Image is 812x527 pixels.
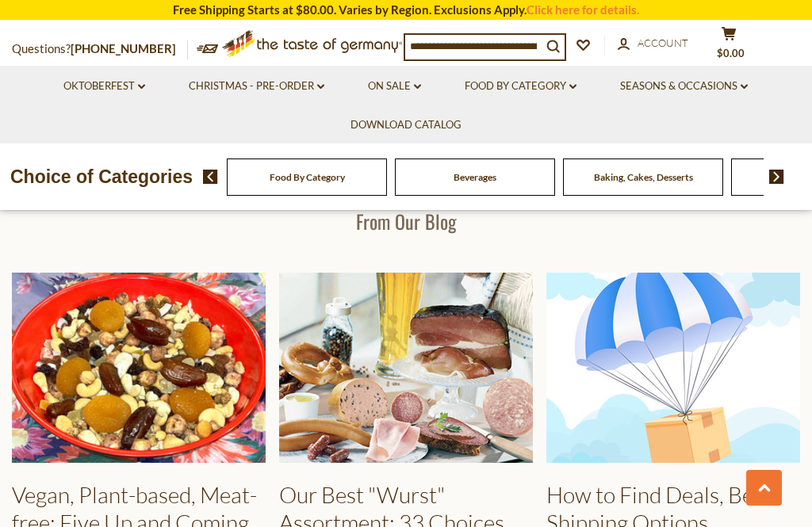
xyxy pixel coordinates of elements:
img: Vegan, Plant-based, Meat-free: Five Up and Coming Brands [12,273,266,463]
img: Our Best "Wurst" Assortment: 33 Choices For The Grillabend [279,273,533,463]
a: Baking, Cakes, Desserts [594,171,693,183]
a: Seasons & Occasions [620,78,748,95]
a: Food By Category [465,78,576,95]
img: next arrow [769,170,784,184]
p: Questions? [12,39,188,59]
a: Download Catalog [350,116,462,134]
a: [PHONE_NUMBER] [71,41,176,55]
a: Christmas - PRE-ORDER [189,78,324,95]
button: $0.00 [705,26,753,66]
a: On Sale [368,78,421,95]
a: Account [618,35,688,52]
a: Oktoberfest [63,78,145,95]
a: Beverages [454,171,496,183]
span: $0.00 [717,47,745,59]
a: Click here for details. [527,2,639,17]
h3: From Our Blog [12,209,800,233]
a: Food By Category [270,171,345,183]
img: previous arrow [203,170,218,184]
span: Account [638,36,688,49]
img: How to Find Deals, Best Shipping Options [546,273,800,463]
